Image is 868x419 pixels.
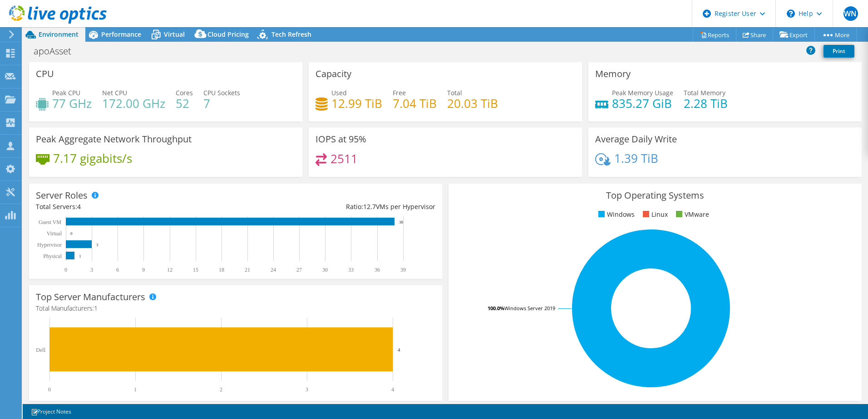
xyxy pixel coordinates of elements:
[614,153,658,163] h4: 1.39 TiB
[164,30,185,39] span: Virtual
[684,88,725,97] span: Total Memory
[101,30,141,39] span: Performance
[219,267,224,273] text: 18
[693,28,736,42] a: Reports
[193,267,198,273] text: 15
[641,209,668,219] li: Linux
[102,98,165,108] h4: 172.00 GHz
[331,88,347,97] span: Used
[36,134,192,144] h3: Peak Aggregate Network Throughput
[36,69,54,79] h3: CPU
[363,202,376,211] span: 12.7
[447,98,498,108] h4: 20.03 TiB
[245,267,250,273] text: 21
[331,98,382,108] h4: 12.99 TiB
[488,305,504,312] tspan: 100.0%
[36,292,145,302] h3: Top Server Manufacturers
[824,45,854,58] a: Print
[52,88,80,97] span: Peak CPU
[94,304,98,312] span: 1
[176,98,193,108] h4: 52
[348,267,354,273] text: 33
[36,303,435,313] h4: Total Manufacturers:
[77,202,81,211] span: 4
[612,98,673,108] h4: 835.27 GiB
[102,88,127,97] span: Net CPU
[596,209,635,219] li: Windows
[447,88,462,97] span: Total
[176,88,193,97] span: Cores
[399,220,404,224] text: 38
[787,10,795,18] svg: \n
[236,202,435,212] div: Ratio: VMs per Hypervisor
[36,202,236,212] div: Total Servers:
[39,219,61,225] text: Guest VM
[736,28,773,42] a: Share
[116,267,119,273] text: 6
[612,88,673,97] span: Peak Memory Usage
[96,243,99,247] text: 3
[398,347,400,352] text: 4
[134,386,137,393] text: 1
[814,28,857,42] a: More
[25,406,78,417] a: Project Notes
[843,6,858,21] span: WN
[271,30,311,39] span: Tech Refresh
[322,267,328,273] text: 30
[400,267,406,273] text: 39
[203,98,240,108] h4: 7
[142,267,145,273] text: 9
[674,209,709,219] li: VMware
[90,267,93,273] text: 3
[773,28,815,42] a: Export
[375,267,380,273] text: 36
[52,98,92,108] h4: 77 GHz
[36,347,45,353] text: Dell
[393,88,406,97] span: Free
[70,231,73,236] text: 0
[203,88,240,97] span: CPU Sockets
[220,386,222,393] text: 2
[306,386,308,393] text: 3
[167,267,173,273] text: 12
[595,134,677,144] h3: Average Daily Write
[330,154,358,164] h4: 2511
[684,98,728,108] h4: 2.28 TiB
[36,190,88,200] h3: Server Roles
[53,153,132,163] h4: 7.17 gigabits/s
[30,46,85,56] h1: apoAsset
[391,386,394,393] text: 4
[64,267,67,273] text: 0
[316,69,351,79] h3: Capacity
[43,253,62,259] text: Physical
[296,267,302,273] text: 27
[504,305,555,312] tspan: Windows Server 2019
[79,254,81,258] text: 1
[207,30,249,39] span: Cloud Pricing
[39,30,79,39] span: Environment
[595,69,631,79] h3: Memory
[271,267,276,273] text: 24
[37,242,62,248] text: Hypervisor
[316,134,366,144] h3: IOPS at 95%
[48,386,51,393] text: 0
[455,190,855,200] h3: Top Operating Systems
[393,98,437,108] h4: 7.04 TiB
[47,230,62,237] text: Virtual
